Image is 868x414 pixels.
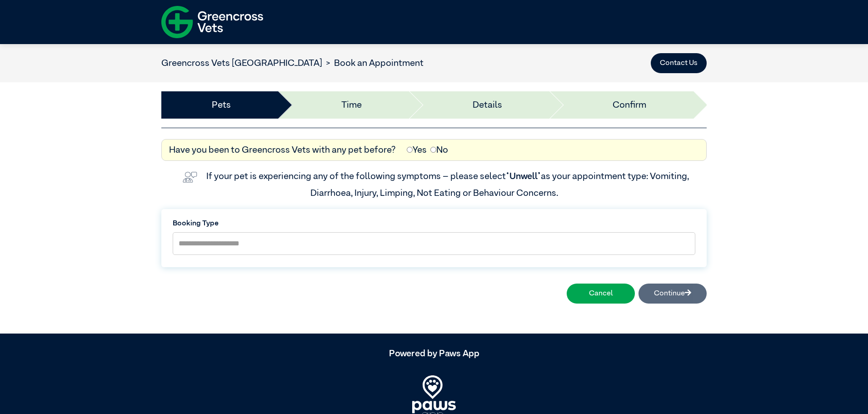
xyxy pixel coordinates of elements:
[567,284,635,304] button: Cancel
[161,59,322,68] a: Greencross Vets [GEOGRAPHIC_DATA]
[322,56,424,70] li: Book an Appointment
[169,143,396,157] label: Have you been to Greencross Vets with any pet before?
[430,143,448,157] label: No
[161,56,424,70] nav: breadcrumb
[179,168,201,186] img: vet
[506,172,541,181] span: “Unwell”
[407,143,427,157] label: Yes
[430,147,436,153] input: No
[212,98,231,112] a: Pets
[173,218,695,229] label: Booking Type
[161,348,707,359] h5: Powered by Paws App
[161,2,263,42] img: f-logo
[651,53,707,73] button: Contact Us
[206,172,691,197] label: If your pet is experiencing any of the following symptoms – please select as your appointment typ...
[407,147,413,153] input: Yes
